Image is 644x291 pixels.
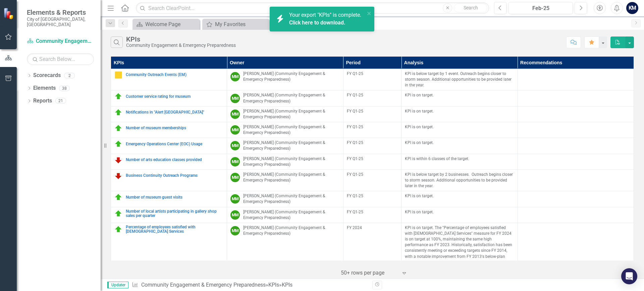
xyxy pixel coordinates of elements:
[111,191,227,207] td: Double-Click to Edit Right Click for Context Menu
[405,92,514,98] p: KPI is on target.
[59,85,70,91] div: 38
[134,20,198,28] a: Welcome Page
[230,173,240,182] div: MM
[114,92,122,100] img: On Target
[141,282,266,288] a: Community Engagement & Emergency Preparedness
[621,268,637,284] div: Open Intercom Messenger
[454,3,487,13] button: Search
[518,191,634,207] td: Double-Click to Edit
[230,125,240,135] div: MM
[289,19,345,26] a: Click here to download.
[111,90,227,106] td: Double-Click to Edit Right Click for Context Menu
[401,122,518,138] td: Double-Click to Edit
[243,156,339,167] div: [PERSON_NAME] (Community Engagement & Emergency Preparedness)
[114,193,122,201] img: On Target
[111,154,227,169] td: Double-Click to Edit Right Click for Context Menu
[405,172,514,189] p: KPI is below target by 2 businesses. Outreach begins closer to storm season. Additional opportuni...
[518,169,634,191] td: Double-Click to Edit
[114,225,122,233] img: On Target
[405,124,514,130] p: KPI is on target.
[626,2,638,14] button: KM
[204,20,268,28] a: My Favorites
[401,69,518,90] td: Double-Click to Edit
[268,282,279,288] a: KPIs
[401,169,518,191] td: Double-Click to Edit
[243,172,339,183] div: [PERSON_NAME] (Community Engagement & Emergency Preparedness)
[111,169,227,191] td: Double-Click to Edit Right Click for Context Menu
[518,154,634,169] td: Double-Click to Edit
[33,72,61,79] a: Scorecards
[126,195,223,200] a: Number of museum guest visits
[405,225,514,265] p: KPI is on target. The "Percentage of employees satisfied with [DEMOGRAPHIC_DATA] Services" measur...
[230,226,240,235] div: MM
[215,20,268,28] div: My Favorites
[347,156,398,162] div: FY Q1-25
[114,172,122,180] img: Below Plan
[64,73,75,78] div: 2
[508,2,573,14] button: Feb-25
[401,191,518,207] td: Double-Click to Edit
[243,71,339,82] div: [PERSON_NAME] (Community Engagement & Emergency Preparedness)
[347,172,398,177] div: FY Q1-25
[347,140,398,146] div: FY Q1-25
[405,209,514,215] p: KPI is on target.
[405,71,514,88] p: KPI is below target by 1 event. Outreach begins closer to storm season. Additional opportunities ...
[126,209,223,218] a: Number of local artists participating in gallery shop sales per quarter
[243,209,339,221] div: [PERSON_NAME] (Community Engagement & Emergency Preparedness)
[114,156,122,164] img: Below Plan
[401,90,518,106] td: Double-Click to Edit
[405,156,514,162] p: KPI is within 6 classes of the target.
[126,35,236,43] div: KPIs
[27,16,94,27] small: City of [GEOGRAPHIC_DATA], [GEOGRAPHIC_DATA]
[464,5,478,10] span: Search
[111,207,227,223] td: Double-Click to Edit Right Click for Context Menu
[136,2,489,14] input: Search ClearPoint...
[114,108,122,117] img: On Target
[401,106,518,122] td: Double-Click to Edit
[347,209,398,215] div: FY Q1-25
[27,8,94,16] span: Elements & Reports
[405,108,514,114] p: KPI is on target.
[347,124,398,130] div: FY Q1-25
[126,225,223,234] a: Percentage of employees satisfied with [DEMOGRAPHIC_DATA] Services
[230,210,240,220] div: MM
[405,193,514,199] p: KPI is on target.
[230,157,240,166] div: MM
[243,225,339,236] div: [PERSON_NAME] (Community Engagement & Emergency Preparedness)
[230,72,240,81] div: MM
[111,138,227,154] td: Double-Click to Edit Right Click for Context Menu
[107,282,128,288] span: Updater
[27,53,94,65] input: Search Below...
[230,94,240,103] div: MM
[126,73,223,77] a: Community Outreach Events (EM)
[405,140,514,146] p: KPI is on target.
[347,92,398,98] div: FY Q1-25
[126,110,223,115] a: Notifications in "Alert [GEOGRAPHIC_DATA]"
[33,97,52,105] a: Reports
[126,43,236,48] div: Community Engagement & Emergency Preparedness
[111,69,227,90] td: Double-Click to Edit Right Click for Context Menu
[243,124,339,136] div: [PERSON_NAME] (Community Engagement & Emergency Preparedness)
[511,4,571,12] div: Feb-25
[55,98,66,104] div: 21
[33,84,56,92] a: Elements
[282,282,292,288] div: KPIs
[243,108,339,120] div: [PERSON_NAME] (Community Engagement & Emergency Preparedness)
[347,71,398,77] div: FY Q1-25
[347,225,398,231] div: FY 2024
[114,210,122,218] img: On Target
[518,69,634,90] td: Double-Click to Edit
[518,122,634,138] td: Double-Click to Edit
[230,194,240,204] div: MM
[114,124,122,132] img: On Target
[243,193,339,205] div: [PERSON_NAME] (Community Engagement & Emergency Preparedness)
[243,92,339,104] div: [PERSON_NAME] (Community Engagement & Emergency Preparedness)
[401,207,518,223] td: Double-Click to Edit
[126,142,223,146] a: Emergency Operations Center (EOC) Usage
[518,207,634,223] td: Double-Click to Edit
[518,138,634,154] td: Double-Click to Edit
[27,38,94,45] a: Community Engagement & Emergency Preparedness
[126,173,223,178] a: Business Continuity Outreach Programs
[126,94,223,99] a: Customer service rating for museum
